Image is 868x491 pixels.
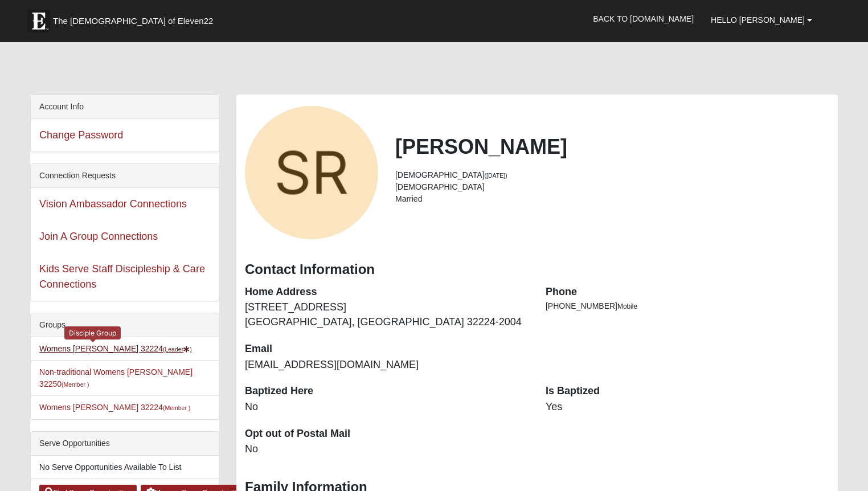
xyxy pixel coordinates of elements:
[245,442,529,457] dd: No
[617,302,637,310] span: Mobile
[62,381,89,388] small: (Member )
[546,384,829,399] dt: Is Baptized
[39,129,123,141] a: Change Password
[31,456,219,479] li: No Serve Opportunities Available To List
[546,285,829,300] dt: Phone
[27,10,50,32] img: Eleven22 logo
[39,263,205,290] a: Kids Serve Staff Discipleship & Care Connections
[245,358,529,373] dd: [EMAIL_ADDRESS][DOMAIN_NAME]
[39,367,193,388] a: Non-traditional Womens [PERSON_NAME] 32250(Member )
[245,300,529,329] dd: [STREET_ADDRESS] [GEOGRAPHIC_DATA], [GEOGRAPHIC_DATA] 32224-2004
[395,181,829,193] li: [DEMOGRAPHIC_DATA]
[546,400,829,415] dd: Yes
[584,5,702,33] a: Back to [DOMAIN_NAME]
[39,344,192,353] a: Womens [PERSON_NAME] 32224(Leader)
[702,6,821,34] a: Hello [PERSON_NAME]
[245,342,529,357] dt: Email
[39,198,187,210] a: Vision Ambassador Connections
[64,326,121,339] div: Disciple Group
[485,172,507,179] small: ([DATE])
[31,95,219,119] div: Account Info
[39,403,190,412] a: Womens [PERSON_NAME] 32224(Member )
[245,261,829,278] h3: Contact Information
[163,404,190,411] small: (Member )
[31,164,219,188] div: Connection Requests
[22,4,249,32] a: The [DEMOGRAPHIC_DATA] of Eleven22
[395,134,829,159] h2: [PERSON_NAME]
[163,346,192,353] small: (Leader )
[53,15,213,27] span: The [DEMOGRAPHIC_DATA] of Eleven22
[31,313,219,337] div: Groups
[546,300,829,312] li: [PHONE_NUMBER]
[245,384,529,399] dt: Baptized Here
[245,285,529,300] dt: Home Address
[395,193,829,205] li: Married
[245,427,529,441] dt: Opt out of Postal Mail
[395,169,829,181] li: [DEMOGRAPHIC_DATA]
[711,15,805,24] span: Hello [PERSON_NAME]
[31,432,219,456] div: Serve Opportunities
[245,400,529,415] dd: No
[39,231,158,242] a: Join A Group Connections
[245,106,378,239] a: View Fullsize Photo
